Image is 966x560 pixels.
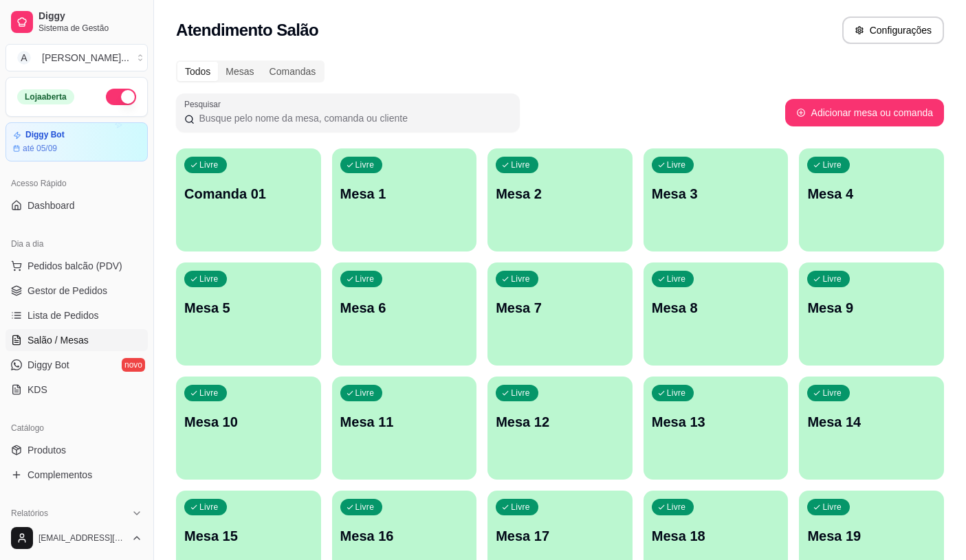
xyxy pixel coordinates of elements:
button: LivreMesa 5 [176,262,321,366]
button: LivreMesa 2 [487,148,633,251]
p: Mesa 3 [652,184,780,203]
button: Adicionar mesa ou comanda [785,99,944,126]
p: Livre [511,388,530,399]
button: Alterar Status [106,89,136,105]
p: Mesa 1 [340,184,469,203]
button: Configurações [842,16,944,44]
article: até 05/09 [23,143,57,154]
p: Mesa 4 [807,184,936,203]
p: Mesa 8 [652,298,780,317]
p: Mesa 9 [807,298,936,317]
p: Mesa 16 [340,526,469,546]
a: Diggy Botaté 05/09 [6,122,148,161]
span: Produtos [28,443,66,457]
p: Livre [822,159,842,170]
a: Salão / Mesas [6,329,148,351]
p: Livre [355,502,375,513]
p: Mesa 14 [807,412,936,432]
article: Diggy Bot [25,130,65,140]
div: Comandas [262,62,324,81]
p: Livre [199,388,219,399]
div: Catálogo [6,417,148,439]
button: LivreMesa 8 [644,262,789,366]
span: Pedidos balcão (PDV) [28,259,122,273]
button: LivreMesa 14 [799,377,944,480]
button: LivreMesa 7 [487,262,633,366]
span: Lista de Pedidos [28,309,99,322]
button: LivreMesa 10 [176,377,321,480]
p: Livre [822,273,842,284]
p: Livre [199,502,219,513]
span: KDS [28,383,47,396]
span: Sistema de Gestão [39,23,142,34]
p: Livre [667,159,686,170]
button: Select a team [6,44,148,71]
span: Dashboard [28,199,75,212]
button: LivreMesa 4 [799,148,944,251]
button: LivreMesa 13 [644,377,789,480]
p: Mesa 13 [652,412,780,432]
span: Gestor de Pedidos [28,284,107,298]
button: LivreMesa 12 [487,377,633,480]
a: Lista de Pedidos [6,304,148,326]
p: Mesa 17 [496,526,624,546]
a: Produtos [6,439,148,461]
p: Livre [511,273,530,284]
span: [EMAIL_ADDRESS][DOMAIN_NAME] [39,533,126,544]
p: Mesa 5 [184,298,313,317]
div: Acesso Rápido [6,172,148,194]
p: Livre [199,273,219,284]
a: KDS [6,379,148,401]
p: Livre [355,388,375,399]
p: Mesa 12 [496,412,624,432]
p: Livre [511,159,530,170]
p: Livre [199,159,219,170]
p: Livre [667,273,686,284]
p: Mesa 7 [496,298,624,317]
p: Mesa 11 [340,412,469,432]
a: Dashboard [6,194,148,216]
span: Diggy Bot [28,358,69,372]
p: Livre [822,388,842,399]
p: Comanda 01 [184,184,313,203]
button: LivreComanda 01 [176,148,321,251]
button: Pedidos balcão (PDV) [6,255,148,277]
span: Diggy [39,10,142,23]
p: Mesa 18 [652,526,780,546]
p: Livre [822,502,842,513]
p: Livre [667,388,686,399]
span: Salão / Mesas [28,333,89,347]
p: Livre [667,502,686,513]
button: LivreMesa 3 [644,148,789,251]
a: Gestor de Pedidos [6,280,148,302]
a: Complementos [6,464,148,486]
div: Dia a dia [6,233,148,255]
button: LivreMesa 9 [799,262,944,366]
a: DiggySistema de Gestão [6,5,148,38]
p: Livre [355,273,375,284]
button: [EMAIL_ADDRESS][DOMAIN_NAME] [6,522,148,555]
span: A [17,51,31,65]
h2: Atendimento Salão [176,19,318,41]
span: Relatórios [11,508,48,519]
button: LivreMesa 1 [332,148,477,251]
input: Pesquisar [195,111,512,125]
p: Mesa 10 [184,412,313,432]
label: Pesquisar [184,98,226,110]
p: Mesa 19 [807,526,936,546]
div: [PERSON_NAME] ... [42,51,129,65]
p: Mesa 6 [340,298,469,317]
p: Livre [511,502,530,513]
button: LivreMesa 6 [332,262,477,366]
p: Mesa 15 [184,526,313,546]
span: Complementos [28,468,92,482]
div: Loja aberta [17,89,74,104]
p: Mesa 2 [496,184,624,203]
p: Livre [355,159,375,170]
a: Diggy Botnovo [6,354,148,376]
button: LivreMesa 11 [332,377,477,480]
div: Mesas [218,62,261,81]
div: Todos [177,62,218,81]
